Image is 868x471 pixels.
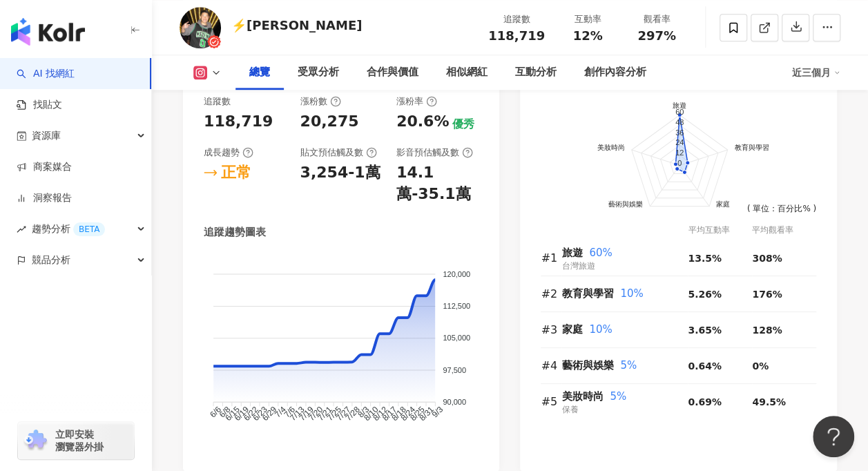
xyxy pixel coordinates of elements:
[221,162,251,184] div: 正常
[541,357,561,374] div: #4
[32,120,61,151] span: 資源庫
[32,244,70,276] span: 競品分析
[716,200,730,207] text: 家庭
[443,366,466,374] tspan: 97,500
[300,95,340,108] div: 漲粉數
[55,428,104,453] span: 立即安裝 瀏覽器外掛
[610,390,626,403] span: 5%
[300,162,380,184] div: 3,254-1萬
[298,64,339,81] div: 受眾分析
[73,222,105,236] div: BETA
[251,405,269,423] tspan: 6/23
[233,405,251,423] tspan: 6/19
[17,224,26,234] span: rise
[752,361,769,372] span: 0%
[561,247,582,259] span: 旅遊
[316,405,334,423] tspan: 7/21
[443,302,470,310] tspan: 112,500
[443,334,470,343] tspan: 105,000
[561,261,595,271] span: 台灣旅遊
[541,393,561,410] div: #5
[677,158,682,166] text: 0
[452,117,474,132] div: 優秀
[561,390,603,403] span: 美妝時尚
[273,405,288,420] tspan: 7/4
[307,405,325,423] tspan: 7/20
[541,321,561,338] div: #3
[561,405,578,414] span: 保養
[223,405,242,423] tspan: 6/15
[752,396,786,407] span: 49.5%
[637,29,676,43] span: 297%
[22,430,49,452] img: chrome extension
[675,138,684,146] text: 24
[343,405,362,423] tspan: 7/28
[688,289,722,300] span: 5.26%
[675,128,684,136] text: 36
[597,144,625,151] text: 美妝時尚
[17,98,62,112] a: 找貼文
[417,405,436,423] tspan: 8/31
[300,146,376,159] div: 貼文預估觸及數
[389,405,408,423] tspan: 8/18
[208,405,223,420] tspan: 6/6
[609,200,644,207] text: 藝術與娛樂
[249,64,270,81] div: 總覽
[561,12,614,26] div: 互動率
[367,64,418,81] div: 合作與價值
[561,323,582,336] span: 家庭
[396,146,473,159] div: 影音預估觸及數
[688,253,722,264] span: 13.5%
[488,28,545,43] span: 118,719
[204,225,266,240] div: 追蹤趨勢圖表
[561,287,613,300] span: 教育與學習
[396,95,437,108] div: 漲粉率
[572,29,602,43] span: 12%
[675,108,684,116] text: 60
[408,405,427,423] tspan: 8/25
[735,144,769,151] text: 教育與學習
[430,405,445,420] tspan: 9/3
[675,148,684,156] text: 12
[362,405,380,423] tspan: 8/10
[688,325,722,336] span: 3.65%
[515,64,557,81] div: 互動分析
[396,111,449,133] div: 20.6%
[688,396,722,407] span: 0.69%
[443,270,470,278] tspan: 120,000
[11,18,85,46] img: logo
[396,162,479,205] div: 14.1萬-35.1萬
[300,111,358,133] div: 20,275
[297,405,316,423] tspan: 7/19
[325,405,344,423] tspan: 7/25
[752,289,782,300] span: 176%
[752,224,816,237] div: 平均觀看率
[356,405,371,420] tspan: 8/3
[620,359,637,372] span: 5%
[204,111,273,133] div: 118,719
[399,405,418,423] tspan: 8/24
[18,422,134,459] a: chrome extension立即安裝 瀏覽器外掛
[688,224,752,237] div: 平均互動率
[752,253,782,264] span: 308%
[673,102,686,109] text: 旅遊
[561,359,613,372] span: 藝術與娛樂
[204,146,253,159] div: 成長趨勢
[446,64,488,81] div: 相似網紅
[584,64,646,81] div: 創作內容分析
[288,405,307,423] tspan: 7/13
[488,12,545,26] div: 追蹤數
[752,325,782,336] span: 128%
[180,7,221,48] img: KOL Avatar
[218,405,233,420] tspan: 6/8
[242,405,260,423] tspan: 6/22
[589,247,612,259] span: 60%
[371,405,389,423] tspan: 8/12
[541,249,561,267] div: #1
[630,12,683,26] div: 觀看率
[380,405,399,423] tspan: 8/17
[17,160,72,174] a: 商案媒合
[688,361,722,372] span: 0.64%
[792,61,840,84] div: 近三個月
[17,191,72,205] a: 洞察報告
